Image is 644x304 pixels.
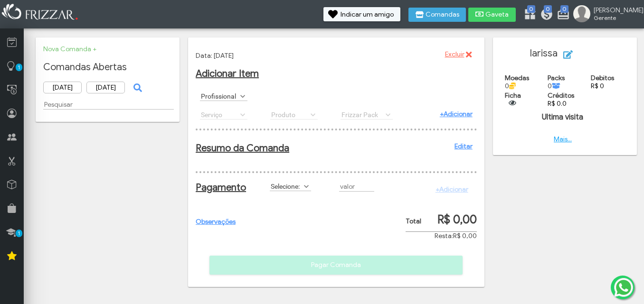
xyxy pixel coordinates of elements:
span: 1 [16,64,22,71]
label: Selecione: [270,182,303,191]
h2: larissa [501,47,629,62]
span: 0 [505,82,516,90]
a: 0 [523,8,533,23]
span: Gerente [594,14,636,21]
input: Pesquisar [43,100,174,110]
a: 0 [540,8,549,23]
p: Data: [DATE] [196,52,477,60]
span: Ficha [505,92,521,100]
span: Debitos [591,74,614,82]
span: ui-button [136,81,137,95]
span: Total [406,217,421,225]
label: Profissional [200,92,239,101]
a: R$ 0 [591,82,604,90]
button: Comandas [408,8,466,22]
button: Indicar um amigo [323,7,400,21]
a: Mais... [554,135,572,143]
span: R$ 0,00 [453,232,477,240]
button: ui-button [505,100,519,107]
button: Gaveta [468,8,516,22]
a: R$ 0.0 [548,100,567,108]
span: Editar [575,47,593,62]
a: Nova Comanda + [43,45,96,53]
h2: Comandas Abertas [43,61,172,73]
span: 0 [527,5,535,13]
span: Excluir [445,47,464,62]
a: +Adicionar [440,110,473,118]
div: Resta: [406,232,477,240]
span: [PERSON_NAME] [594,6,636,14]
button: Editar [558,47,599,62]
input: valor [339,182,374,192]
button: ui-button [130,81,144,95]
span: 0 [544,5,552,13]
h2: Adicionar Item [196,68,477,80]
span: Moedas [505,74,529,82]
span: Créditos [548,92,574,100]
button: Excluir [438,47,476,62]
span: 1 [16,230,22,237]
img: whatsapp.png [612,276,635,299]
h4: Ultima visita [501,112,625,122]
span: Comandas [426,11,459,18]
a: Observações [196,218,236,226]
span: Indicar um amigo [341,11,394,18]
span: Gaveta [485,11,509,18]
span: 0 [560,5,568,13]
a: [PERSON_NAME] Gerente [573,5,639,24]
span: 0 [548,82,560,90]
h2: Resumo da Comanda [196,142,473,154]
span: Packs [548,74,565,82]
span: R$ 0,00 [437,212,477,227]
a: Editar [455,142,473,150]
a: 0 [557,8,566,23]
input: Data Final [86,82,125,93]
h2: Pagamento [196,182,237,193]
